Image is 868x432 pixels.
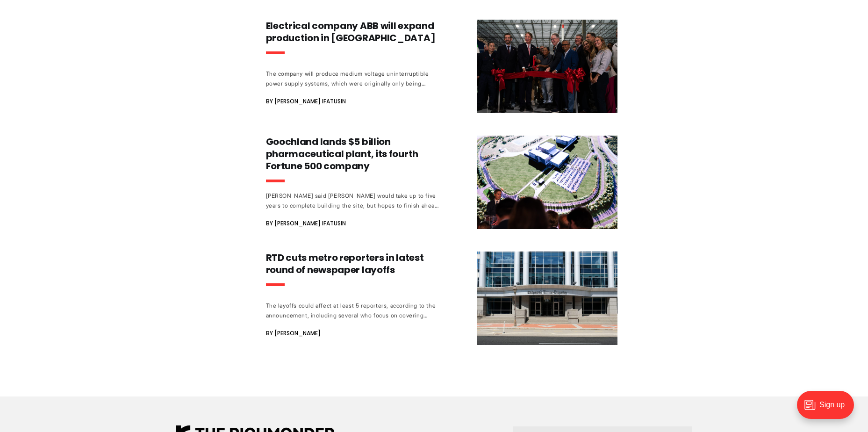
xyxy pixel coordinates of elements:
[266,69,440,88] div: The company will produce medium voltage uninterruptible power supply systems, which were original...
[266,252,617,345] a: RTD cuts metro reporters in latest round of newspaper layoffs The layoffs could affect at least 5...
[266,191,440,210] div: [PERSON_NAME] said [PERSON_NAME] would take up to five years to complete building the site, but h...
[266,96,346,107] span: By [PERSON_NAME] Ifatusin
[266,136,617,229] a: Goochland lands $5 billion pharmaceutical plant, its fourth Fortune 500 company [PERSON_NAME] sai...
[477,20,617,113] img: Electrical company ABB will expand production in Henrico
[477,136,617,229] img: Goochland lands $5 billion pharmaceutical plant, its fourth Fortune 500 company
[266,136,440,172] h3: Goochland lands $5 billion pharmaceutical plant, its fourth Fortune 500 company
[266,20,617,113] a: Electrical company ABB will expand production in [GEOGRAPHIC_DATA] The company will produce mediu...
[477,252,617,345] img: RTD cuts metro reporters in latest round of newspaper layoffs
[266,252,440,276] h3: RTD cuts metro reporters in latest round of newspaper layoffs
[266,218,346,229] span: By [PERSON_NAME] Ifatusin
[266,328,321,339] span: By [PERSON_NAME]
[789,386,868,432] iframe: portal-trigger
[266,20,440,44] h3: Electrical company ABB will expand production in [GEOGRAPHIC_DATA]
[266,301,440,320] div: The layoffs could affect at least 5 reporters, according to the announcement, including several w...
